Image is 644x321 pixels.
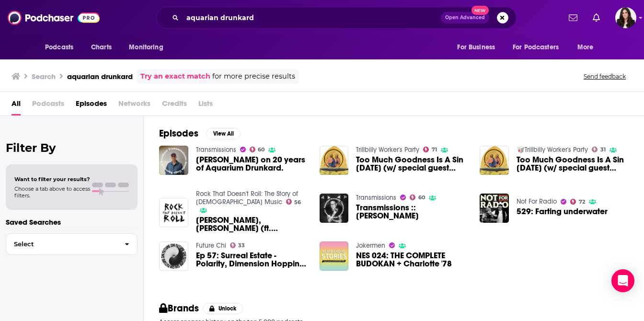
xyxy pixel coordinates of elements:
img: Ozzy Osbourne, Christian Rocker (ft. Jason P Woodbury) [159,198,188,227]
span: New [471,6,489,15]
a: 31 [592,147,606,152]
span: More [577,41,594,54]
a: Transmissions :: Mitch Horowitz [356,204,468,220]
a: Episodes [76,96,107,115]
button: Open AdvancedNew [441,12,489,23]
a: Show notifications dropdown [589,10,604,26]
p: Saved Searches [6,218,138,227]
h3: aquarian drunkard [67,72,133,81]
a: 33 [230,242,245,248]
span: 72 [579,200,585,204]
a: Too Much Goodness Is A Sin Today (w/ special guest Jason Woodbury) [517,156,629,172]
span: Open Advanced [445,15,485,20]
span: 56 [294,200,301,205]
a: NES 024: THE COMPLETE BUDOKAN + Charlotte '78 [356,252,468,268]
a: Charts [85,38,117,57]
a: 529: Farting underwater [517,207,608,216]
a: 71 [423,147,437,152]
button: open menu [506,38,573,57]
span: Want to filter your results? [14,176,90,183]
a: Too Much Goodness Is A Sin Today (w/ special guest Jason Woodbury) [356,156,468,172]
img: 529: Farting underwater [480,194,509,223]
a: Transmissions [196,146,236,154]
a: Jokermen [356,241,385,250]
button: open menu [122,38,175,57]
span: Logged in as RebeccaShapiro [615,7,636,28]
span: Podcasts [45,41,73,54]
a: Future Chi [196,241,226,250]
a: 60 [410,195,425,200]
a: Not For Radio [517,197,557,206]
h2: Episodes [159,127,198,139]
span: Monitoring [129,41,163,54]
button: Send feedback [581,72,629,80]
h2: Brands [159,302,199,314]
div: Open Intercom Messenger [611,269,634,292]
a: Justin Gage on 20 years of Aquarium Drunkard. [196,156,308,172]
button: open menu [571,38,606,57]
a: Show notifications dropdown [565,10,581,26]
span: Credits [162,96,187,115]
a: EpisodesView All [159,127,241,139]
a: All [11,96,21,115]
span: Too Much Goodness Is A Sin [DATE] (w/ special guest [PERSON_NAME]) [517,156,629,172]
input: Search podcasts, credits, & more... [183,10,441,25]
img: Justin Gage on 20 years of Aquarium Drunkard. [159,146,188,175]
a: 56 [286,199,301,205]
img: User Profile [615,7,636,28]
span: Select [6,241,117,247]
span: 60 [418,195,425,200]
span: 60 [258,148,264,152]
span: Podcasts [32,96,64,115]
span: For Podcasters [513,41,559,54]
span: [PERSON_NAME] on 20 years of Aquarium Drunkard. [196,156,308,172]
button: View All [206,128,241,139]
span: Choose a tab above to access filters. [14,185,90,199]
img: Too Much Goodness Is A Sin Today (w/ special guest Jason Woodbury) [480,146,509,175]
a: Ep 57: Surreal Estate - Polarity, Dimension Hopping, Future Pyramids, Transmigration and the Spec... [196,252,308,268]
button: Unlock [203,303,243,314]
a: Rock That Doesn't Roll: The Story of Christian Music [196,190,298,206]
img: Podchaser - Follow, Share and Rate Podcasts [8,9,100,27]
a: 72 [570,199,585,205]
h2: Filter By [6,141,138,155]
button: Select [6,233,138,255]
img: Transmissions :: Mitch Horowitz [320,194,349,223]
button: open menu [450,38,507,57]
span: Transmissions :: [PERSON_NAME] [356,204,468,220]
img: NES 024: THE COMPLETE BUDOKAN + Charlotte '78 [320,241,349,271]
a: Try an exact match [140,71,210,82]
div: Search podcasts, credits, & more... [156,7,517,29]
a: 60 [250,147,265,152]
a: Ozzy Osbourne, Christian Rocker (ft. Jason P Woodbury) [196,216,308,232]
a: 🥡Trillbilly Worker's Party [517,146,588,154]
span: Lists [198,96,213,115]
button: open menu [38,38,86,57]
a: Trillbilly Worker's Party [356,146,419,154]
a: Transmissions [356,194,396,202]
img: Too Much Goodness Is A Sin Today (w/ special guest Jason Woodbury) [320,146,349,175]
img: Ep 57: Surreal Estate - Polarity, Dimension Hopping, Future Pyramids, Transmigration and the Spec... [159,241,188,271]
span: 31 [600,148,606,152]
span: Networks [118,96,150,115]
span: Charts [91,41,112,54]
span: 71 [432,148,437,152]
span: 33 [238,243,245,248]
span: For Business [457,41,495,54]
span: for more precise results [212,71,295,82]
span: [PERSON_NAME], [PERSON_NAME] (ft. [PERSON_NAME]) [196,216,308,232]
